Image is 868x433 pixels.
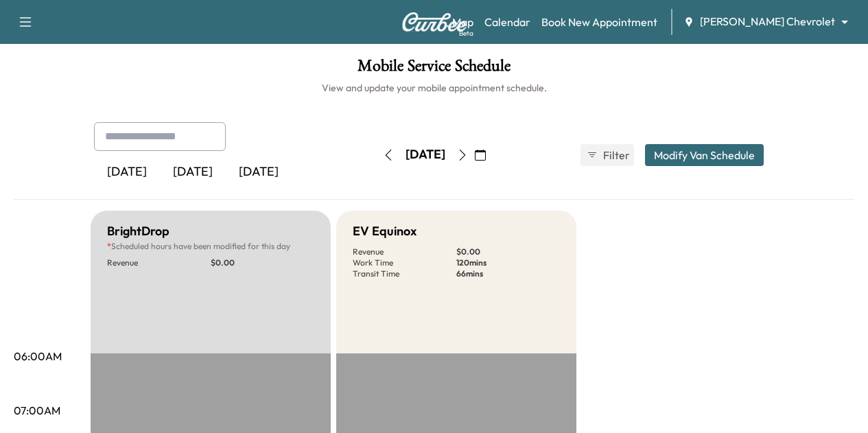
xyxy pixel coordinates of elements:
[456,268,560,279] p: 66 mins
[107,257,211,268] p: Revenue
[353,257,456,268] p: Work Time
[107,222,169,241] h5: BrightDrop
[226,156,292,188] div: [DATE]
[452,14,473,30] a: MapBeta
[160,156,226,188] div: [DATE]
[14,58,854,81] h1: Mobile Service Schedule
[14,81,854,95] h6: View and update your mobile appointment schedule.
[353,246,456,257] p: Revenue
[484,14,530,30] a: Calendar
[406,146,445,163] div: [DATE]
[14,402,60,419] p: 07:00AM
[107,241,314,252] p: Scheduled hours have been modified for this day
[603,147,628,163] span: Filter
[353,268,456,279] p: Transit Time
[401,12,467,32] img: Curbee Logo
[456,246,560,257] p: $ 0.00
[14,348,62,364] p: 06:00AM
[700,14,835,30] span: [PERSON_NAME] Chevrolet
[580,144,634,166] button: Filter
[459,28,473,38] div: Beta
[211,257,314,268] p: $ 0.00
[645,144,764,166] button: Modify Van Schedule
[353,222,417,241] h5: EV Equinox
[94,156,160,188] div: [DATE]
[456,257,560,268] p: 120 mins
[541,14,657,30] a: Book New Appointment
